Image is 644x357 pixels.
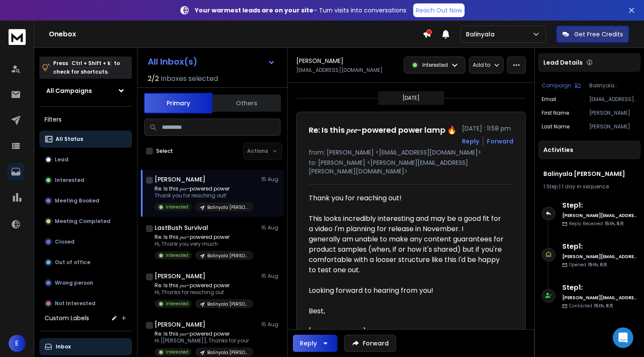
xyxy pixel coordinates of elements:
div: Forward [487,137,513,146]
p: Interested [55,177,84,184]
h6: [PERSON_NAME][EMAIL_ADDRESS][PERSON_NAME][DOMAIN_NAME] [562,295,637,301]
div: Looking forward to hearing from you! [309,286,507,296]
div: Activities [538,140,641,159]
span: 15th, 8月 [605,220,624,227]
p: Balinyala [PERSON_NAME] [207,253,248,259]
h1: LastBush Survival [155,223,208,232]
p: Interested [166,204,188,210]
p: Re: Is this 𝑝𝑒𝑒-powered power [155,185,253,192]
span: 1 day in sequence [562,183,609,190]
p: Meeting Booked [55,197,99,204]
p: First Name [542,110,569,116]
span: 1 Step [543,183,558,190]
span: Ctrl + Shift + k [70,58,112,68]
button: Not Interested [39,295,132,312]
img: logo [9,29,26,45]
span: 15th, 8月 [588,262,607,268]
h1: Onebox [49,29,423,39]
div: Open Intercom Messenger [613,327,633,348]
button: Meeting Completed [39,213,132,230]
p: Re: Is this 𝑝𝑒𝑒-powered power [155,234,253,241]
p: Opened [569,262,607,268]
button: All Inbox(s) [141,53,282,70]
p: Thank you for reaching out! [155,192,253,199]
p: Balinyala [PERSON_NAME] [207,349,248,356]
p: 15 Aug [261,273,280,280]
button: Forward [344,335,396,352]
button: Lead [39,151,132,168]
p: Out of office [55,259,90,266]
h6: [PERSON_NAME][EMAIL_ADDRESS][PERSON_NAME][DOMAIN_NAME] [562,212,637,219]
p: Meeting Completed [55,218,110,225]
p: Closed [55,238,75,245]
button: Out of office [39,254,132,271]
p: Contacted [569,303,613,309]
p: Interested [166,252,188,259]
a: Reach Out Now [413,3,465,17]
p: Interested [166,300,188,307]
h3: Custom Labels [45,314,89,322]
p: Balinyala [PERSON_NAME] [207,301,248,307]
button: Others [212,94,281,113]
p: [EMAIL_ADDRESS][DOMAIN_NAME] [296,67,383,74]
p: Interested [422,62,448,68]
p: Balinyala [466,30,498,39]
button: Campaign [542,82,581,89]
p: Add to [473,62,490,68]
h6: Step 1 : [562,241,637,252]
p: Hi [[PERSON_NAME]], Thanks for your [155,337,253,344]
button: All Status [39,131,132,148]
h1: [PERSON_NAME] [155,320,206,329]
div: | [543,183,635,190]
p: to: [PERSON_NAME] <[PERSON_NAME][EMAIL_ADDRESS][PERSON_NAME][DOMAIN_NAME]> [309,158,513,176]
button: Wrong person [39,274,132,292]
div: Reply [300,339,317,348]
p: Balinyala [PERSON_NAME] [207,204,248,211]
div: This looks incredibly interesting and may be a good fit for a video I'm planning for release in N... [309,214,507,275]
p: Lead [55,156,69,163]
h3: Inboxes selected [161,74,218,84]
p: Inbox [56,343,71,350]
p: Interested [166,349,188,355]
p: Get Free Credits [574,30,623,39]
p: [PERSON_NAME] [589,110,637,116]
button: Reply [293,335,337,352]
p: Last Name [542,123,569,130]
h6: Step 1 : [562,283,637,293]
p: All Status [56,136,83,143]
p: 15 Aug [261,176,280,183]
h1: Re: Is this 𝑝𝑒𝑒-powered power lamp 🔥 [309,124,456,136]
p: Hi, Thank you very much [155,241,253,247]
p: 15 Aug [261,224,280,231]
button: E [9,335,26,352]
p: Reach Out Now [416,6,462,15]
p: [PERSON_NAME] [589,123,637,130]
p: – Turn visits into conversations [195,6,406,15]
button: Get Free Credits [556,26,629,43]
h6: [PERSON_NAME][EMAIL_ADDRESS][PERSON_NAME][DOMAIN_NAME] [562,253,637,260]
h3: Filters [39,113,132,125]
button: Interested [39,172,132,189]
p: [EMAIL_ADDRESS][DOMAIN_NAME] [589,96,637,103]
h1: [PERSON_NAME] [155,175,206,184]
button: Inbox [39,338,132,355]
p: Wrong person [55,280,93,286]
p: Reply Received [569,220,624,227]
h1: All Inbox(s) [148,57,197,66]
h6: Step 1 : [562,200,637,211]
p: 15 Aug [261,321,280,328]
button: Reply [462,137,479,146]
h1: Balinyala [PERSON_NAME] [543,170,635,178]
p: [DATE] [402,95,420,101]
p: Email [542,96,556,103]
p: from: [PERSON_NAME] <[EMAIL_ADDRESS][DOMAIN_NAME]> [309,148,513,157]
button: Primary [144,93,212,113]
button: Closed [39,233,132,250]
button: Meeting Booked [39,192,132,209]
h1: All Campaigns [46,86,92,95]
span: 15th, 8月 [594,303,613,309]
p: [DATE] : 11:58 pm [462,124,513,133]
h1: [PERSON_NAME] [155,272,206,280]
